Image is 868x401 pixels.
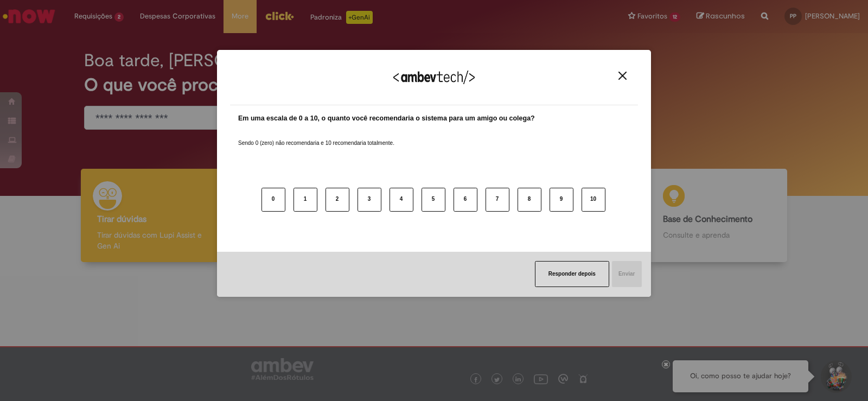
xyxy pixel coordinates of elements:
[261,188,285,212] button: 0
[238,126,394,147] label: Sendo 0 (zero) não recomendaria e 10 recomendaria totalmente.
[518,188,541,212] button: 8
[238,113,535,124] label: Em uma escala de 0 a 10, o quanto você recomendaria o sistema para um amigo ou colega?
[454,188,477,212] button: 6
[325,188,349,212] button: 2
[615,71,630,80] button: Close
[535,261,609,287] button: Responder depois
[582,188,605,212] button: 10
[486,188,509,212] button: 7
[358,188,381,212] button: 3
[293,188,317,212] button: 1
[390,188,413,212] button: 4
[550,188,573,212] button: 9
[393,71,475,84] img: Logo Ambevtech
[422,188,445,212] button: 5
[618,72,627,80] img: Close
